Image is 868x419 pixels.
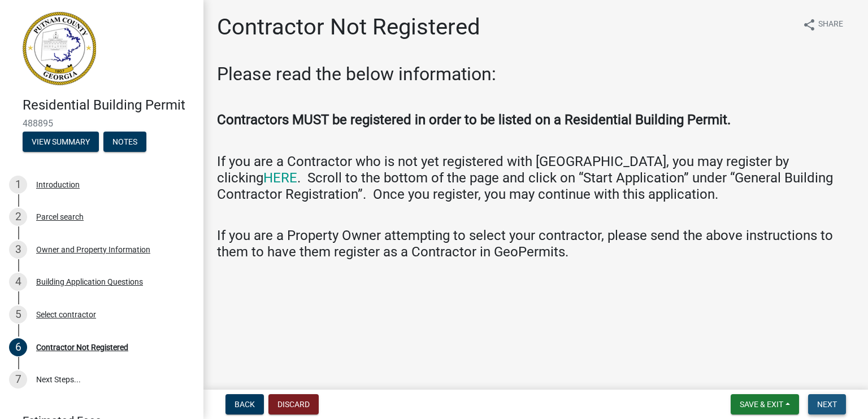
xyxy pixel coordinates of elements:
button: Discard [268,394,319,414]
div: Owner and Property Information [36,246,150,254]
div: Select contractor [36,311,96,318]
button: Back [225,394,264,414]
button: Save & Exit [731,394,799,414]
h2: Please read the below information: [217,63,854,85]
div: 3 [9,241,27,259]
span: Save & Exit [740,400,783,409]
button: Next [808,394,846,414]
div: Parcel search [36,213,84,221]
div: 6 [9,338,27,356]
span: Share [818,18,843,32]
span: Next [817,400,837,409]
h1: Contractor Not Registered [217,14,480,41]
div: 5 [9,305,27,324]
i: share [802,18,816,32]
wm-modal-confirm: Summary [23,138,99,147]
a: HERE [263,170,297,186]
div: 7 [9,370,27,389]
strong: Contractors MUST be registered in order to be listed on a Residential Building Permit. [217,112,731,128]
wm-modal-confirm: Notes [103,138,146,147]
h4: If you are a Property Owner attempting to select your contractor, please send the above instructi... [217,228,854,260]
h4: Residential Building Permit [23,97,194,114]
div: Contractor Not Registered [36,343,128,351]
div: Building Application Questions [36,278,143,286]
span: Back [235,400,255,409]
div: 4 [9,273,27,291]
img: Putnam County, Georgia [23,12,96,85]
div: 1 [9,176,27,194]
button: View Summary [23,132,99,152]
h4: If you are a Contractor who is not yet registered with [GEOGRAPHIC_DATA], you may register by cli... [217,154,854,202]
div: 2 [9,208,27,226]
button: Notes [103,132,146,152]
div: Introduction [36,181,80,189]
button: shareShare [793,14,852,36]
span: 488895 [23,118,181,129]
